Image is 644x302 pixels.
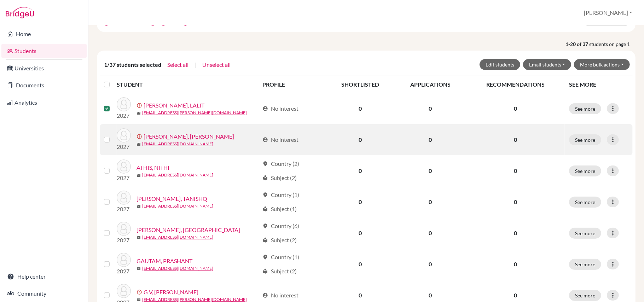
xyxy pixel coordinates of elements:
p: 0 [470,198,561,206]
a: Analytics [1,95,87,110]
span: error_outline [137,103,144,108]
button: Email students [523,59,572,70]
button: See more [569,259,601,270]
a: [PERSON_NAME], TANISHQ [137,194,207,203]
span: students on page 1 [589,40,636,48]
p: 2027 [117,205,131,213]
img: G V, PRATHIKSHA [117,284,131,298]
a: [PERSON_NAME], [GEOGRAPHIC_DATA] [137,226,240,234]
div: Country (1) [262,191,299,199]
span: mail [137,142,141,146]
td: 0 [326,124,394,155]
a: GAUTAM, PRASHANT [137,257,192,265]
div: Subject (1) [262,205,297,213]
p: 0 [470,167,561,175]
button: Unselect all [202,60,231,69]
a: Help center [1,269,87,284]
p: 2027 [117,143,131,151]
span: | [195,60,196,69]
img: ATHIS, NITHI [117,159,131,174]
th: STUDENT [117,76,258,93]
span: location_on [262,254,268,260]
div: Subject (2) [262,236,297,244]
div: Country (6) [262,222,299,230]
a: Home [1,27,87,41]
div: No interest [262,135,298,144]
th: APPLICATIONS [394,76,466,93]
p: 2027 [117,236,131,244]
span: mail [137,236,141,240]
strong: 1-20 of 37 [565,40,589,48]
img: GAUTAM, PRASHANT [117,253,131,267]
span: local_library [262,175,268,181]
p: 0 [470,291,561,300]
img: BHANDARI, TANISHQ [117,191,131,205]
span: local_library [262,268,268,274]
th: PROFILE [258,76,326,93]
button: See more [569,103,601,114]
p: 0 [470,135,561,144]
div: Subject (2) [262,267,297,275]
span: mail [137,111,141,115]
span: account_circle [262,106,268,111]
td: 0 [326,93,394,124]
td: 0 [394,217,466,249]
a: [EMAIL_ADDRESS][DOMAIN_NAME] [142,234,213,240]
td: 0 [326,249,394,280]
p: 0 [470,104,561,113]
span: mail [137,267,141,271]
a: [EMAIL_ADDRESS][DOMAIN_NAME] [142,265,213,272]
button: See more [569,134,601,145]
button: More bulk actions [574,59,630,70]
button: See more [569,197,601,208]
div: No interest [262,104,298,113]
td: 0 [394,186,466,217]
a: Community [1,286,87,301]
span: 1/37 students selected [104,60,161,69]
span: local_library [262,237,268,243]
a: [PERSON_NAME], LALIT [144,101,204,110]
button: See more [569,290,601,301]
div: Subject (2) [262,174,297,182]
td: 0 [394,124,466,155]
img: ADITYA PANJALA, LALIT [117,97,131,111]
span: mail [137,204,141,209]
button: Edit students [480,59,520,70]
a: Universities [1,61,87,75]
p: 2027 [117,267,131,275]
div: Country (2) [262,159,299,168]
a: [EMAIL_ADDRESS][PERSON_NAME][DOMAIN_NAME] [142,110,247,116]
span: mail [137,173,141,178]
a: Students [1,44,87,58]
div: No interest [262,291,298,300]
span: error_outline [137,289,144,295]
a: [EMAIL_ADDRESS][DOMAIN_NAME] [142,172,213,178]
span: location_on [262,161,268,167]
button: [PERSON_NAME] [581,6,636,19]
span: local_library [262,206,268,212]
a: G V, [PERSON_NAME] [144,288,198,296]
p: 0 [470,260,561,268]
a: ATHIS, NITHI [137,163,169,172]
td: 0 [394,93,466,124]
img: APURVA ZALAWADIA, DHARM [117,128,131,143]
span: error_outline [137,134,144,139]
th: RECOMMENDATIONS [466,76,565,93]
a: [EMAIL_ADDRESS][DOMAIN_NAME] [142,141,213,147]
span: account_circle [262,137,268,143]
p: 2027 [117,174,131,182]
button: See more [569,165,601,176]
a: [EMAIL_ADDRESS][DOMAIN_NAME] [142,203,213,209]
p: 2027 [117,111,131,120]
button: Select all [167,60,189,69]
td: 0 [326,186,394,217]
td: 0 [326,217,394,249]
img: CHIMANBHAI DETROJA, VRUKSHAL [117,222,131,236]
div: Country (1) [262,253,299,261]
span: location_on [262,223,268,229]
img: Bridge-U [6,7,34,18]
button: See more [569,228,601,239]
td: 0 [326,155,394,186]
a: [PERSON_NAME], [PERSON_NAME] [144,132,234,141]
p: 0 [470,229,561,237]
